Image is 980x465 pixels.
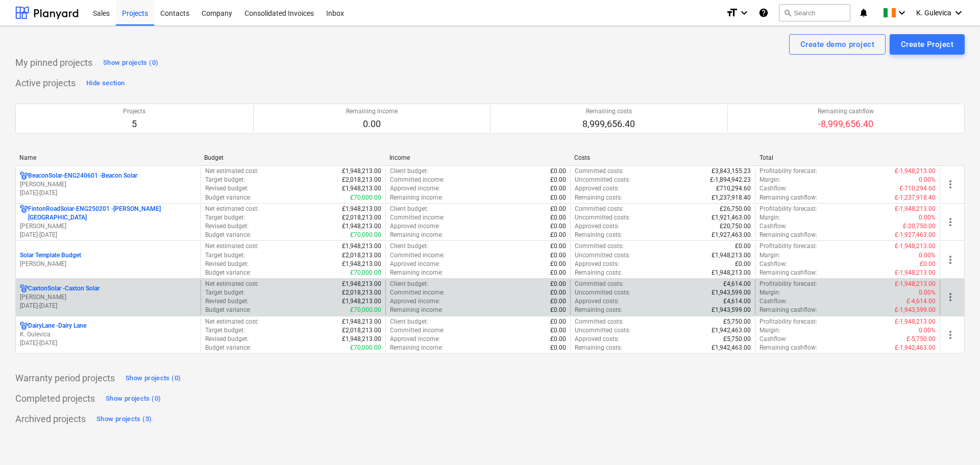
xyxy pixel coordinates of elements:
p: £5,750.00 [723,335,751,344]
p: Client budget : [390,317,428,326]
p: £1,948,213.00 [342,222,381,231]
div: CaxtonSolar -Caxton Solar[PERSON_NAME][DATE]-[DATE] [20,284,197,310]
p: £-1,948,213.00 [895,317,936,326]
p: £-1,942,463.00 [895,344,936,352]
p: £1,943,599.00 [712,288,751,297]
p: Committed income : [390,326,445,335]
p: £0.00 [550,297,566,306]
p: Approved costs : [575,297,619,306]
p: Budget variance : [205,306,251,314]
p: K. Gulevica [20,330,197,339]
p: DairyLane - Dairy Lane [28,322,86,330]
p: £0.00 [920,260,936,268]
p: £1,948,213.00 [342,280,381,288]
p: 0.00% [919,176,936,184]
p: Net estimated cost : [205,280,259,288]
p: Revised budget : [205,335,249,344]
p: £0.00 [550,260,566,268]
p: 0.00 [346,118,398,130]
p: £1,237,918.40 [712,193,751,202]
button: Show projects (3) [94,411,154,427]
p: £5,750.00 [723,317,751,326]
div: Project has multi currencies enabled [20,205,28,222]
p: Committed income : [390,176,445,184]
p: Approved costs : [575,260,619,268]
p: Approved income : [390,184,440,193]
p: Approved income : [390,260,440,268]
p: 0.00% [919,251,936,260]
p: £1,942,463.00 [712,344,751,352]
p: Remaining cashflow [818,107,874,116]
p: [PERSON_NAME] [20,222,197,231]
div: FintonRoadSolar-ENG250201 -[PERSON_NAME][GEOGRAPHIC_DATA][PERSON_NAME][DATE]-[DATE] [20,205,197,240]
p: Remaining cashflow : [759,306,817,314]
p: £0.00 [550,317,566,326]
p: £2,018,213.00 [342,326,381,335]
div: Income [389,154,566,161]
button: Show projects (0) [103,390,163,407]
p: £0.00 [735,242,751,251]
p: FintonRoadSolar-ENG250201 - [PERSON_NAME][GEOGRAPHIC_DATA] [28,205,197,222]
p: Cashflow : [759,184,787,193]
p: £1,948,213.00 [342,167,381,176]
div: Show projects (3) [96,413,152,425]
p: £0.00 [550,242,566,251]
p: Cashflow : [759,335,787,344]
p: Projects [123,107,145,116]
p: Uncommitted costs : [575,176,630,184]
p: £0.00 [550,335,566,344]
p: Remaining costs : [575,306,622,314]
p: Committed costs : [575,280,624,288]
p: Remaining costs : [575,193,622,202]
i: keyboard_arrow_down [738,7,750,19]
p: £4,614.00 [723,297,751,306]
p: £-1,948,213.00 [895,268,936,277]
button: Create demo project [789,34,886,55]
p: Profitability forecast : [759,280,817,288]
p: £2,018,213.00 [342,213,381,222]
p: £-1,948,213.00 [895,280,936,288]
p: Approved costs : [575,335,619,344]
p: £-1,927,463.00 [895,231,936,239]
p: Approved income : [390,297,440,306]
p: My pinned projects [15,57,92,69]
p: Margin : [759,213,780,222]
p: £710,294.60 [716,184,751,193]
p: 0.00% [919,288,936,297]
div: Name [19,154,196,161]
div: Budget [204,154,381,161]
i: notifications [859,7,869,19]
p: £1,948,213.00 [342,260,381,268]
p: Target budget : [205,288,245,297]
p: Remaining cashflow : [759,193,817,202]
p: £1,948,213.00 [342,242,381,251]
p: Profitability forecast : [759,167,817,176]
p: £70,000.00 [350,306,381,314]
p: £1,942,463.00 [712,326,751,335]
p: £1,948,213.00 [712,268,751,277]
p: £0.00 [550,268,566,277]
p: Committed costs : [575,242,624,251]
div: Project has multi currencies enabled [20,284,28,293]
p: £0.00 [550,167,566,176]
p: Remaining income : [390,193,443,202]
iframe: Chat Widget [929,416,980,465]
p: £2,018,213.00 [342,176,381,184]
p: Committed costs : [575,205,624,213]
p: Budget variance : [205,193,251,202]
div: Show projects (0) [106,393,161,405]
p: £0.00 [550,231,566,239]
p: Revised budget : [205,222,249,231]
i: format_size [726,7,738,19]
p: £0.00 [550,344,566,352]
p: Profitability forecast : [759,242,817,251]
p: Target budget : [205,176,245,184]
p: Revised budget : [205,297,249,306]
span: more_vert [944,254,957,266]
p: Approved income : [390,222,440,231]
p: [DATE] - [DATE] [20,189,197,198]
p: £2,018,213.00 [342,288,381,297]
p: £-4,614.00 [906,297,936,306]
div: BeaconSolar-ENG240601 -Beacon Solar[PERSON_NAME][DATE]-[DATE] [20,172,197,198]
